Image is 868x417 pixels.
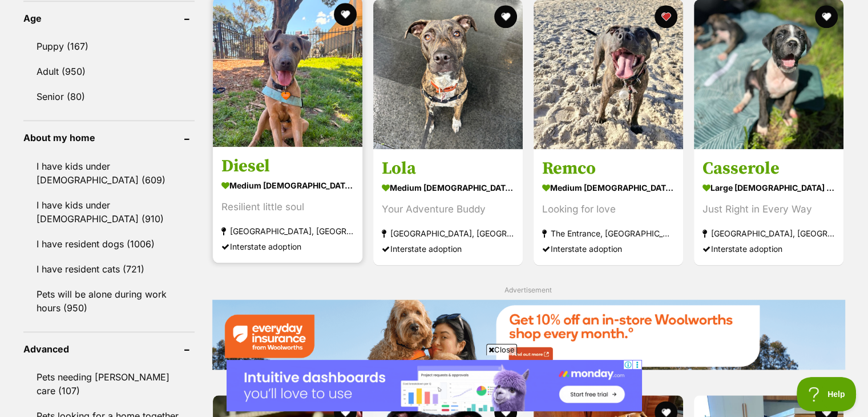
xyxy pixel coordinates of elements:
[23,13,195,23] header: Age
[382,241,514,256] div: Interstate adoption
[373,149,523,265] a: Lola medium [DEMOGRAPHIC_DATA] Dog Your Adventure Buddy [GEOGRAPHIC_DATA], [GEOGRAPHIC_DATA] Inte...
[221,155,354,177] h3: Diesel
[221,223,354,239] strong: [GEOGRAPHIC_DATA], [GEOGRAPHIC_DATA]
[23,59,195,83] a: Adult (950)
[703,202,835,217] div: Just Right in Every Way
[212,299,845,370] img: Everyday Insurance promotional banner
[703,179,835,196] strong: large [DEMOGRAPHIC_DATA] Dog
[655,5,677,28] button: favourite
[494,5,517,28] button: favourite
[23,34,195,58] a: Puppy (167)
[797,377,857,411] iframe: Help Scout Beacon - Open
[703,241,835,256] div: Interstate adoption
[382,202,514,217] div: Your Adventure Buddy
[534,149,683,265] a: Remco medium [DEMOGRAPHIC_DATA] Dog Looking for love The Entrance, [GEOGRAPHIC_DATA] Interstate a...
[703,158,835,179] h3: Casserole
[542,179,675,196] strong: medium [DEMOGRAPHIC_DATA] Dog
[221,239,354,254] div: Interstate adoption
[694,149,843,265] a: Casserole large [DEMOGRAPHIC_DATA] Dog Just Right in Every Way [GEOGRAPHIC_DATA], [GEOGRAPHIC_DAT...
[23,193,195,231] a: I have kids under [DEMOGRAPHIC_DATA] (910)
[23,365,195,403] a: Pets needing [PERSON_NAME] care (107)
[221,177,354,194] strong: medium [DEMOGRAPHIC_DATA] Dog
[221,199,354,215] div: Resilient little soul
[542,241,675,256] div: Interstate adoption
[23,282,195,320] a: Pets will be alone during work hours (950)
[382,158,514,179] h3: Lola
[542,202,675,217] div: Looking for love
[504,286,552,294] span: Advertisement
[213,147,362,263] a: Diesel medium [DEMOGRAPHIC_DATA] Dog Resilient little soul [GEOGRAPHIC_DATA], [GEOGRAPHIC_DATA] I...
[23,344,195,354] header: Advanced
[212,299,845,372] a: Everyday Insurance promotional banner
[382,226,514,241] strong: [GEOGRAPHIC_DATA], [GEOGRAPHIC_DATA]
[23,257,195,281] a: I have resident cats (721)
[23,154,195,192] a: I have kids under [DEMOGRAPHIC_DATA] (609)
[815,5,838,28] button: favourite
[23,85,195,109] a: Senior (80)
[486,344,517,355] span: Close
[23,133,195,143] header: About my home
[542,226,675,241] strong: The Entrance, [GEOGRAPHIC_DATA]
[334,3,357,26] button: favourite
[382,179,514,196] strong: medium [DEMOGRAPHIC_DATA] Dog
[23,232,195,256] a: I have resident dogs (1006)
[703,226,835,241] strong: [GEOGRAPHIC_DATA], [GEOGRAPHIC_DATA]
[542,158,675,179] h3: Remco
[227,360,642,411] iframe: Advertisement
